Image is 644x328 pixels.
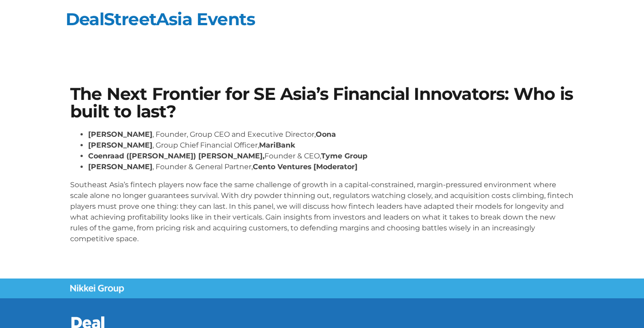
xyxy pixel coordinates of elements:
[259,141,295,149] strong: MariBank
[66,9,255,30] a: DealStreetAsia Events
[70,85,574,120] h1: The Next Frontier for SE Asia’s Financial Innovators: Who is built to last?
[88,129,574,140] li: , Founder, Group CEO and Executive Director,
[88,162,574,172] li: , Founder & General Partner,
[88,152,264,160] strong: Coenraad ([PERSON_NAME]) [PERSON_NAME],
[70,284,124,293] img: Nikkei Group
[88,140,574,151] li: , Group Chief Financial Officer,
[313,162,358,171] strong: [Moderator]
[70,180,574,244] p: Southeast Asia’s fintech players now face the same challenge of growth in a capital-constrained, ...
[88,141,152,149] strong: [PERSON_NAME]
[316,130,336,139] strong: Oona
[321,152,367,160] strong: Tyme Group
[88,130,152,139] strong: [PERSON_NAME]
[88,162,152,171] strong: [PERSON_NAME]
[88,151,574,162] li: Founder & CEO,
[253,162,312,171] strong: Cento Ventures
